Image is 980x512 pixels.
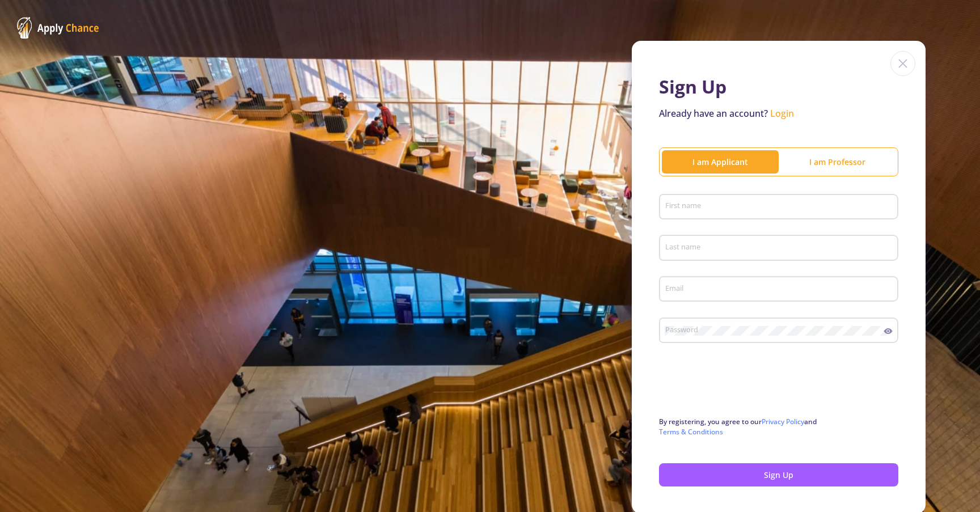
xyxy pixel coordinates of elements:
[662,156,779,168] div: I am Applicant
[659,107,898,120] p: Already have an account?
[890,51,915,76] img: close icon
[762,417,804,426] a: Privacy Policy
[659,427,723,437] a: Terms & Conditions
[779,156,895,168] div: I am Professor
[659,463,898,486] button: Sign Up
[770,107,794,120] a: Login
[659,76,898,98] h1: Sign Up
[659,417,898,437] p: By registering, you agree to our and
[17,17,99,39] img: ApplyChance Logo
[659,363,831,408] iframe: reCAPTCHA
